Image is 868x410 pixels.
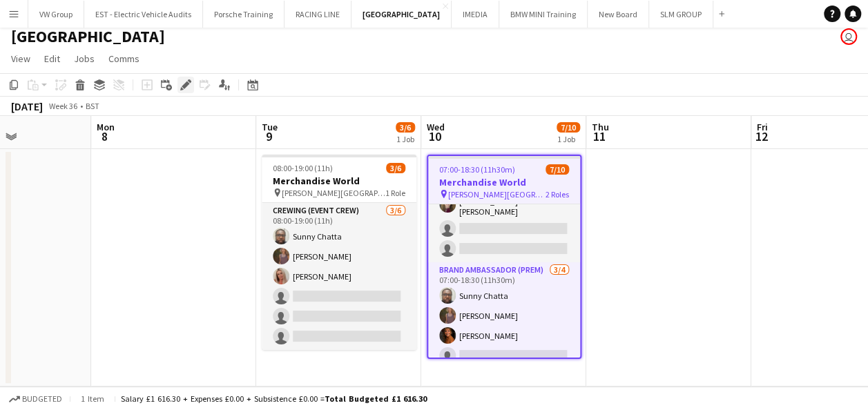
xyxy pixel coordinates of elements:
span: 1 Role [385,188,405,198]
app-job-card: 08:00-19:00 (11h)3/6Merchandise World [PERSON_NAME][GEOGRAPHIC_DATA], [GEOGRAPHIC_DATA]1 RoleCrew... [262,155,416,350]
span: 10 [425,128,445,144]
a: View [6,50,36,68]
span: Total Budgeted £1 616.30 [325,393,427,404]
div: [DATE] [11,99,43,113]
button: Porsche Training [203,1,284,28]
app-card-role: Brand Ambassador (Prem)3/407:00-18:30 (11h30m)Sunny Chatta[PERSON_NAME][PERSON_NAME] [428,262,580,369]
span: Tue [262,121,278,133]
span: Comms [108,52,139,65]
span: 1 item [76,393,109,404]
h3: Merchandise World [428,176,580,188]
button: VW Group [28,1,84,28]
button: IMEDIA [452,1,499,28]
app-job-card: 07:00-18:30 (11h30m)7/10Merchandise World [PERSON_NAME][GEOGRAPHIC_DATA], [GEOGRAPHIC_DATA]2 Role... [427,155,581,359]
app-card-role: Crewing (Event Crew)3/608:00-19:00 (11h)Sunny Chatta[PERSON_NAME][PERSON_NAME] [262,203,416,350]
span: Mon [97,121,115,133]
span: View [11,52,30,65]
span: 07:00-18:30 (11h30m) [439,164,515,175]
span: Jobs [74,52,95,65]
span: 3/6 [396,122,415,133]
span: Edit [44,52,60,65]
div: BST [86,101,99,111]
button: BMW MINI Training [499,1,588,28]
span: 3/6 [386,163,405,173]
span: 12 [755,128,768,144]
div: Salary £1 616.30 + Expenses £0.00 + Subsistence £0.00 = [121,393,427,404]
span: Budgeted [22,394,62,404]
button: EST - Electric Vehicle Audits [84,1,203,28]
span: 2 Roles [546,189,569,199]
span: [PERSON_NAME][GEOGRAPHIC_DATA], [GEOGRAPHIC_DATA] [448,189,546,199]
h1: [GEOGRAPHIC_DATA] [11,26,165,47]
button: [GEOGRAPHIC_DATA] [351,1,452,28]
span: [PERSON_NAME][GEOGRAPHIC_DATA], [GEOGRAPHIC_DATA] [282,188,385,198]
span: Thu [592,121,609,133]
span: 9 [260,128,278,144]
span: 08:00-19:00 (11h) [273,163,333,173]
span: 11 [590,128,609,144]
div: 1 Job [557,134,579,144]
span: 7/10 [546,164,569,175]
span: Week 36 [46,101,80,111]
span: Fri [757,121,768,133]
div: 1 Job [396,134,414,144]
span: 8 [95,128,115,144]
button: Budgeted [7,391,64,407]
app-user-avatar: Lisa Fretwell [840,28,857,45]
a: Comms [103,50,145,68]
button: SLM GROUP [649,1,713,28]
h3: Merchandise World [262,175,416,187]
a: Jobs [68,50,100,68]
span: Wed [427,121,445,133]
button: New Board [588,1,649,28]
button: RACING LINE [284,1,351,28]
a: Edit [39,50,66,68]
span: 7/10 [557,122,580,133]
